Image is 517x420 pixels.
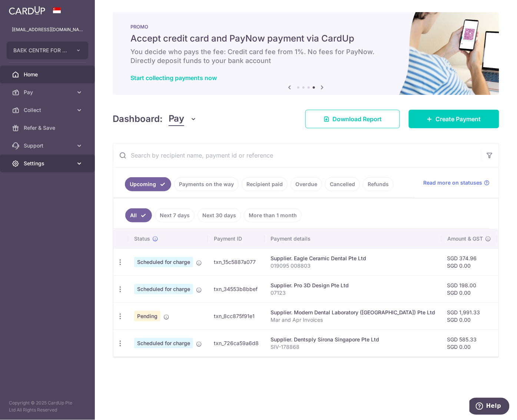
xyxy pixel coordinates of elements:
[242,177,288,191] a: Recipient paid
[363,177,394,191] a: Refunds
[208,275,265,302] td: txn_34553b8bbef
[424,179,490,186] a: Read more on statuses
[155,208,195,222] a: Next 7 days
[271,316,435,324] p: Mar and Apr Invoices
[208,302,265,330] td: txn_8cc875f91e1
[265,229,441,248] th: Payment details
[409,110,499,128] a: Create Payment
[305,110,400,128] a: Download Report
[325,177,360,191] a: Cancelled
[24,106,73,114] span: Collect
[244,208,302,222] a: More than 1 month
[113,12,499,95] img: paynow Banner
[130,24,481,30] p: PROMO
[208,248,265,275] td: txn_15c5887a077
[174,177,239,191] a: Payments on the way
[12,26,83,33] p: [EMAIL_ADDRESS][DOMAIN_NAME]
[7,42,88,59] button: BAEK CENTRE FOR AESTHETIC AND IMPLANT DENTISTRY PTE. LTD.
[125,177,171,191] a: Upcoming
[198,208,241,222] a: Next 30 days
[169,112,184,126] span: Pay
[441,248,497,275] td: SGD 374.96 SGD 0.00
[424,179,483,186] span: Read more on statuses
[130,74,217,82] a: Start collecting payments now
[447,235,483,242] span: Amount & GST
[24,142,73,149] span: Support
[24,89,73,96] span: Pay
[271,336,435,343] div: Supplier. Dentsply Sirona Singapore Pte Ltd
[24,160,73,167] span: Settings
[332,115,382,123] span: Download Report
[271,255,435,262] div: Supplier. Eagle Ceramic Dental Pte Ltd
[271,282,435,289] div: Supplier. Pro 3D Design Pte Ltd
[113,112,163,126] h4: Dashboard:
[134,257,193,267] span: Scheduled for charge
[169,112,197,126] button: Pay
[24,124,73,132] span: Refer & Save
[271,289,435,297] p: 07123
[436,115,481,123] span: Create Payment
[470,398,510,416] iframe: Opens a widget where you can find more information
[113,143,481,167] input: Search by recipient name, payment id or reference
[441,275,497,302] td: SGD 198.00 SGD 0.00
[134,235,150,242] span: Status
[125,208,152,222] a: All
[271,343,435,351] p: SIV-178868
[24,71,73,78] span: Home
[208,330,265,357] td: txn_726ca59a6d8
[130,33,481,44] h5: Accept credit card and PayNow payment via CardUp
[13,47,68,54] span: BAEK CENTRE FOR AESTHETIC AND IMPLANT DENTISTRY PTE. LTD.
[130,47,481,65] h6: You decide who pays the fee: Credit card fee from 1%. No fees for PayNow. Directly deposit funds ...
[208,229,265,248] th: Payment ID
[271,309,435,316] div: Supplier. Modern Dental Laboratory ([GEOGRAPHIC_DATA]) Pte Ltd
[441,330,497,357] td: SGD 585.33 SGD 0.00
[271,262,435,269] p: 019095 008803
[134,338,193,348] span: Scheduled for charge
[134,311,160,321] span: Pending
[134,284,193,294] span: Scheduled for charge
[291,177,322,191] a: Overdue
[9,6,45,15] img: CardUp
[441,302,497,330] td: SGD 1,991.33 SGD 0.00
